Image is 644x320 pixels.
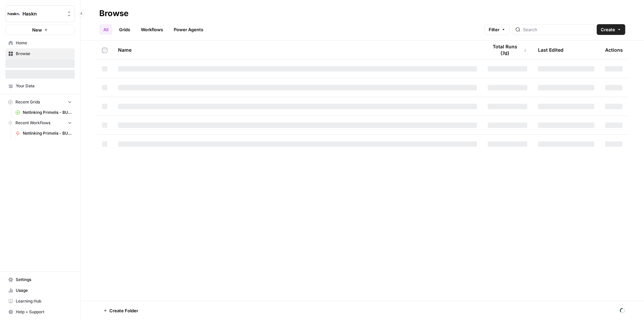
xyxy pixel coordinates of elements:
[5,296,75,307] a: Learning Hub
[16,298,72,304] span: Learning Hub
[489,26,499,33] span: Filter
[5,307,75,317] button: Help + Support
[170,24,207,35] a: Power Agents
[5,25,75,35] button: New
[597,24,625,35] button: Create
[16,277,72,283] span: Settings
[109,307,138,314] span: Create Folder
[99,8,128,19] div: Browse
[99,24,112,35] a: All
[484,24,510,35] button: Filter
[5,48,75,59] a: Browse
[12,107,75,118] a: Netlinking Primelis - BU US Grid
[5,118,75,128] button: Recent Workflows
[5,274,75,285] a: Settings
[16,309,72,315] span: Help + Support
[16,40,72,46] span: Home
[523,26,591,33] input: Search
[5,81,75,91] a: Your Data
[5,97,75,107] button: Recent Grids
[538,41,563,59] div: Last Edited
[118,41,477,59] div: Name
[601,26,615,33] span: Create
[137,24,167,35] a: Workflows
[15,120,50,126] span: Recent Workflows
[5,5,75,22] button: Workspace: Haskn
[99,305,142,316] button: Create Folder
[23,109,72,116] span: Netlinking Primelis - BU US Grid
[12,128,75,139] a: Netlinking Primelis - BU US
[32,27,42,33] span: New
[16,287,72,293] span: Usage
[5,285,75,296] a: Usage
[605,41,623,59] div: Actions
[8,8,20,20] img: Haskn Logo
[16,51,72,57] span: Browse
[22,10,63,17] span: Haskn
[5,38,75,48] a: Home
[16,83,72,89] span: Your Data
[488,41,527,59] div: Total Runs (7d)
[23,130,72,136] span: Netlinking Primelis - BU US
[15,99,40,105] span: Recent Grids
[115,24,134,35] a: Grids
